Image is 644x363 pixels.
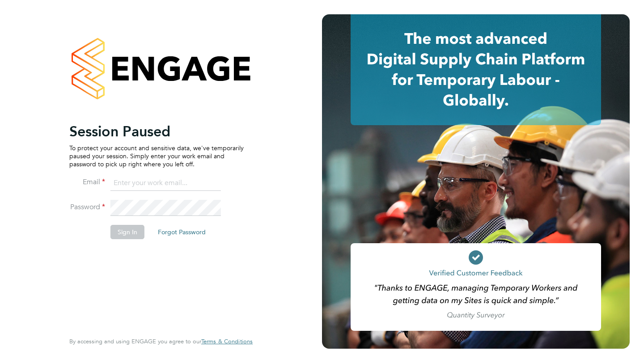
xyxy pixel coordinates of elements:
[151,225,213,239] button: Forgot Password
[69,203,105,212] label: Password
[69,338,253,345] span: By accessing and using ENGAGE you agree to our
[69,144,244,169] p: To protect your account and sensitive data, we've temporarily paused your session. Simply enter y...
[69,177,105,187] label: Email
[201,338,253,345] a: Terms & Conditions
[201,338,253,345] span: Terms & Conditions
[69,122,244,140] h2: Session Paused
[110,225,144,239] button: Sign In
[110,175,221,191] input: Enter your work email...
